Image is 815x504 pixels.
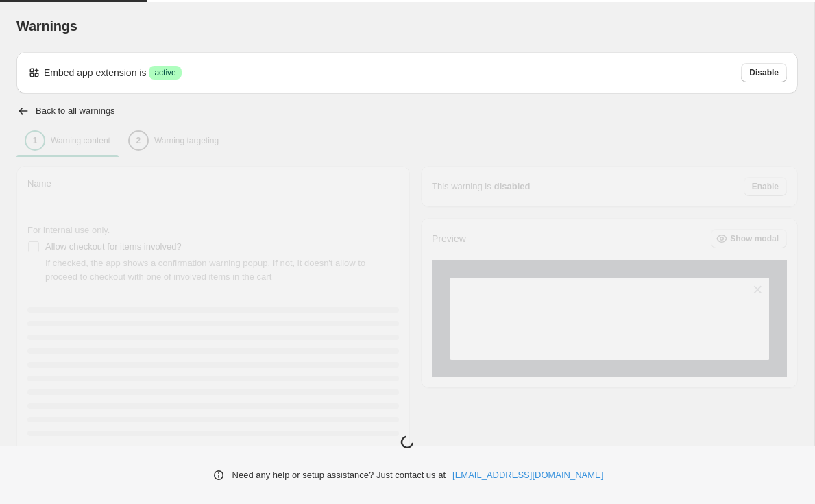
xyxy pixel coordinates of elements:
[452,468,603,482] a: [EMAIL_ADDRESS][DOMAIN_NAME]
[16,19,77,34] span: Warnings
[36,106,115,117] h2: Back to all warnings
[44,66,146,80] p: Embed app extension is
[154,67,175,78] span: active
[741,63,787,82] button: Disable
[749,67,779,78] span: Disable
